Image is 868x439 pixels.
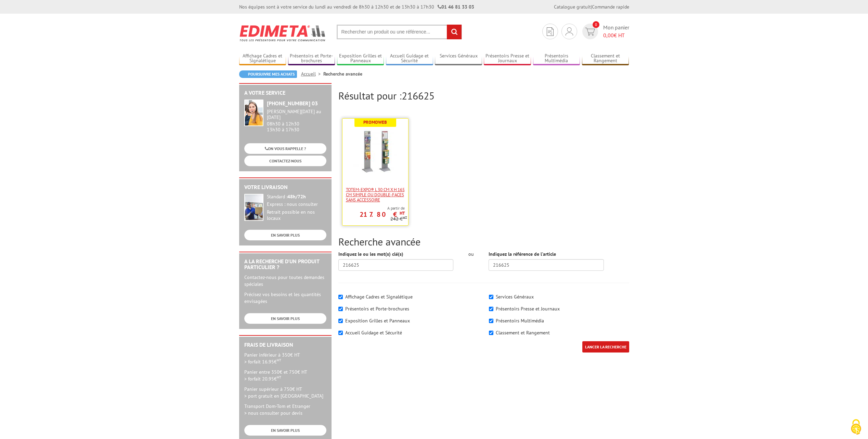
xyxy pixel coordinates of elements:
p: 242 € [390,216,407,222]
img: widget-livraison.jpg [244,194,263,221]
a: Commande rapide [592,4,629,10]
label: Accueil Guidage et Sécurité [345,330,402,336]
a: Présentoirs et Porte-brochures [288,53,335,64]
a: Accueil Guidage et Sécurité [386,53,433,64]
p: Panier inférieur à 350€ HT [244,351,326,365]
h2: Recherche avancée [338,236,629,247]
span: > forfait 16.95€ [244,359,281,365]
input: Exposition Grilles et Panneaux [338,319,343,323]
a: Catalogue gratuit [554,4,591,10]
span: 216625 [402,89,435,102]
p: Contactez-nous pour toutes demandes spéciales [244,274,326,288]
a: ON VOUS RAPPELLE ? [244,143,326,154]
span: > forfait 20.95€ [244,376,281,382]
img: widget-service.jpg [244,99,263,126]
input: rechercher [447,25,462,39]
input: Classement et Rangement [489,331,493,335]
img: Edimeta [239,21,326,46]
a: devis rapide 0 Mon panier 0,00€ HT [581,24,629,39]
sup: HT [400,210,405,216]
img: Cookies (fenêtre modale) [847,418,865,436]
a: CONTACTEZ-NOUS [244,156,326,166]
a: Affichage Cadres et Signalétique [239,53,286,64]
h2: A la recherche d'un produit particulier ? [244,258,326,270]
img: devis rapide [585,28,595,36]
p: Précisez vos besoins et les quantités envisagées [244,291,326,305]
b: Promoweb [363,119,387,125]
img: Totem-Expo® L 30 cm x H 165 cm simple ou double-faces sans accessoire [353,129,398,173]
p: 217.80 € [360,212,405,216]
label: Indiquez la référence de l'article [489,251,556,257]
label: Présentoirs Presse et Journaux [496,306,560,312]
sup: HT [403,215,407,220]
a: EN SAVOIR PLUS [244,313,326,324]
div: | [554,3,629,10]
span: Mon panier [603,24,629,39]
h2: Résultat pour : [338,90,629,101]
label: Présentoirs Multimédia [496,318,544,324]
span: Totem-Expo® L 30 cm x H 165 cm simple ou double-faces sans accessoire [346,187,405,202]
img: devis rapide [566,27,573,36]
div: ou [464,251,478,257]
div: [PERSON_NAME][DATE] au [DATE] [267,109,326,120]
strong: 01 46 81 33 03 [438,4,474,10]
a: EN SAVOIR PLUS [244,425,326,436]
sup: HT [277,358,281,362]
span: > nous consulter pour devis [244,410,302,416]
strong: 48h/72h [287,194,306,200]
span: 0,00 [603,32,614,39]
p: Panier supérieur à 750€ HT [244,386,326,399]
div: Retrait possible en nos locaux [267,209,326,222]
p: Transport Dom-Tom et Etranger [244,403,326,416]
li: Recherche avancée [323,70,362,77]
div: Standard : [267,194,326,200]
input: Rechercher un produit ou une référence... [337,25,462,39]
input: LANCER LA RECHERCHE [582,341,629,352]
input: Présentoirs Presse et Journaux [489,307,493,311]
label: Services Généraux [496,294,534,300]
label: Présentoirs et Porte-brochures [345,306,409,312]
h2: Frais de Livraison [244,342,326,348]
img: devis rapide [547,27,554,36]
div: 08h30 à 12h30 13h30 à 17h30 [267,109,326,132]
input: Accueil Guidage et Sécurité [338,331,343,335]
input: Présentoirs Multimédia [489,319,493,323]
label: Indiquez le ou les mot(s) clé(s) [338,251,403,257]
button: Cookies (fenêtre modale) [844,416,868,439]
h2: A votre service [244,90,326,96]
sup: HT [277,375,281,380]
span: 0 [593,21,599,28]
input: Services Généraux [489,295,493,299]
a: Présentoirs Multimédia [533,53,580,64]
input: Affichage Cadres et Signalétique [338,295,343,299]
h2: Votre livraison [244,184,326,190]
a: Services Généraux [435,53,482,64]
a: Poursuivre mes achats [239,70,297,78]
input: Présentoirs et Porte-brochures [338,307,343,311]
a: Classement et Rangement [582,53,629,64]
a: Accueil [301,71,323,77]
strong: [PHONE_NUMBER] 03 [267,100,318,107]
a: EN SAVOIR PLUS [244,230,326,240]
a: Présentoirs Presse et Journaux [484,53,531,64]
a: Exposition Grilles et Panneaux [337,53,384,64]
span: € HT [603,31,629,39]
div: Express : nous consulter [267,201,326,208]
span: > port gratuit en [GEOGRAPHIC_DATA] [244,393,323,399]
label: Exposition Grilles et Panneaux [345,318,410,324]
label: Affichage Cadres et Signalétique [345,294,413,300]
a: Totem-Expo® L 30 cm x H 165 cm simple ou double-faces sans accessoire [342,187,408,202]
label: Classement et Rangement [496,330,550,336]
p: Panier entre 350€ et 750€ HT [244,369,326,382]
div: Nos équipes sont à votre service du lundi au vendredi de 8h30 à 12h30 et de 13h30 à 17h30 [239,3,474,10]
span: A partir de [342,205,405,211]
